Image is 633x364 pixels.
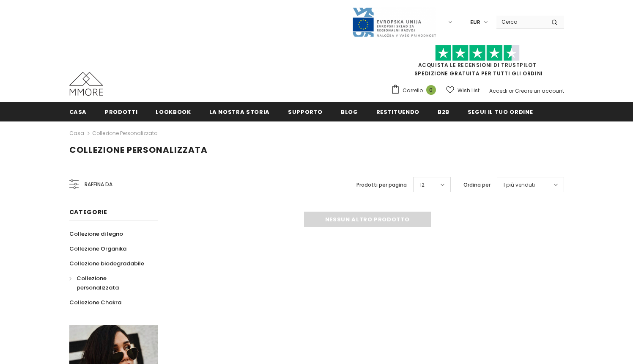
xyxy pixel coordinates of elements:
[69,245,126,253] span: Collezione Organika
[356,181,407,189] label: Prodotti per pagina
[69,144,208,156] span: Collezione personalizzata
[69,256,144,271] a: Collezione biodegradabile
[69,208,107,216] span: Categorie
[69,128,84,138] a: Casa
[69,108,87,116] span: Casa
[85,180,112,189] span: Raffina da
[463,181,491,189] label: Ordina per
[470,18,480,27] span: EUR
[509,87,514,94] span: or
[435,45,520,61] img: Fidati di Pilot Stars
[69,259,144,267] span: Collezione biodegradabile
[446,83,480,98] a: Wish List
[468,102,533,121] a: Segui il tuo ordine
[420,181,425,189] span: 12
[69,241,126,256] a: Collezione Organika
[418,61,537,69] a: Acquista le recensioni di TrustPilot
[69,230,123,238] span: Collezione di legno
[209,102,270,121] a: La nostra storia
[341,102,358,121] a: Blog
[69,295,121,310] a: Collezione Chakra
[288,108,323,116] span: supporto
[69,102,87,121] a: Casa
[288,102,323,121] a: supporto
[105,102,137,121] a: Prodotti
[156,102,191,121] a: Lookbook
[458,86,480,95] span: Wish List
[515,87,564,94] a: Creare un account
[391,84,440,97] a: Carrello 0
[69,72,103,96] img: Casi MMORE
[77,274,119,292] span: Collezione personalizzata
[156,108,191,116] span: Lookbook
[209,108,270,116] span: La nostra storia
[391,49,564,77] span: SPEDIZIONE GRATUITA PER TUTTI GLI ORDINI
[352,7,436,38] img: Javni Razpis
[352,18,436,25] a: Javni Razpis
[341,108,358,116] span: Blog
[69,226,123,241] a: Collezione di legno
[69,271,149,295] a: Collezione personalizzata
[468,108,533,116] span: Segui il tuo ordine
[403,86,423,95] span: Carrello
[438,108,449,116] span: B2B
[105,108,137,116] span: Prodotti
[504,181,535,189] span: I più venduti
[92,130,158,137] a: Collezione personalizzata
[438,102,449,121] a: B2B
[426,85,436,95] span: 0
[69,298,121,306] span: Collezione Chakra
[489,87,507,94] a: Accedi
[376,108,419,116] span: Restituendo
[376,102,419,121] a: Restituendo
[496,16,545,28] input: Search Site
